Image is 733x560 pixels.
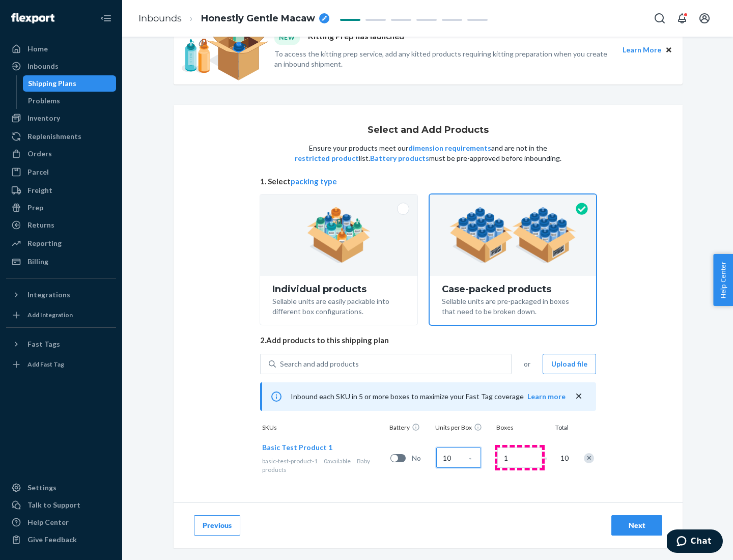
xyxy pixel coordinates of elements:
a: Home [6,41,116,57]
span: 0 available [324,457,351,465]
a: Freight [6,182,116,199]
div: Freight [27,185,52,195]
div: Baby products [262,457,386,474]
div: Prep [27,203,43,213]
button: Open notifications [672,8,692,29]
button: Help Center [713,254,733,306]
div: Add Integration [27,311,73,319]
div: Reporting [27,238,62,248]
button: dimension requirements [408,143,491,153]
div: Billing [27,257,48,267]
button: restricted product [295,153,359,163]
img: case-pack.59cecea509d18c883b923b81aeac6d0b.png [449,207,576,263]
button: close [574,391,584,402]
iframe: Opens a widget where you can chat to one of our agents [667,529,723,555]
a: Billing [6,254,116,270]
p: To access the kitting prep service, add any kitted products requiring kitting preparation when yo... [274,49,613,69]
a: Prep [6,200,116,216]
div: Orders [27,149,52,159]
div: Individual products [272,284,405,294]
a: Shipping Plans [23,75,117,92]
div: Inbounds [27,61,59,71]
div: Battery [387,423,433,434]
div: Add Fast Tag [27,360,64,369]
div: Parcel [27,167,49,177]
div: Units per Box [433,423,494,434]
div: Problems [28,96,60,106]
div: Total [545,423,571,434]
div: Talk to Support [27,500,80,510]
button: Give Feedback [6,531,116,548]
a: Returns [6,217,116,233]
a: Inbounds [138,13,182,24]
span: Honestly Gentle Macaw [201,12,315,25]
button: Close Navigation [96,8,116,29]
img: Flexport logo [11,13,54,23]
button: Open account menu [694,8,715,29]
button: packing type [291,176,337,187]
button: Learn more [527,391,566,402]
span: = [543,453,553,463]
div: Fast Tags [27,339,60,349]
span: 1. Select [260,176,596,187]
input: Case Quantity [436,447,481,468]
button: Fast Tags [6,336,116,352]
div: Boxes [494,423,545,434]
a: Orders [6,146,116,162]
div: Replenishments [27,131,81,142]
a: Inbounds [6,58,116,74]
ol: breadcrumbs [130,4,337,34]
h1: Select and Add Products [368,125,489,135]
span: No [412,453,432,463]
div: Inbound each SKU in 5 or more boxes to maximize your Fast Tag coverage [260,382,596,411]
span: Basic Test Product 1 [262,443,332,452]
button: Open Search Box [650,8,670,29]
a: Help Center [6,514,116,530]
div: NEW [274,31,300,44]
div: Returns [27,220,54,230]
p: Kitting Prep has launched [308,31,404,44]
div: Case-packed products [442,284,584,294]
a: Add Fast Tag [6,356,116,373]
div: Home [27,44,48,54]
div: Next [620,520,654,530]
a: Replenishments [6,128,116,145]
div: Search and add products [280,359,359,369]
div: SKUs [260,423,387,434]
p: Ensure your products meet our and are not in the list. must be pre-approved before inbounding. [294,143,562,163]
span: 2. Add products to this shipping plan [260,335,596,346]
div: Shipping Plans [28,78,76,89]
button: Battery products [370,153,429,163]
a: Reporting [6,235,116,251]
button: Integrations [6,287,116,303]
button: Basic Test Product 1 [262,442,332,453]
button: Talk to Support [6,497,116,513]
button: Next [611,515,662,536]
div: Help Center [27,517,69,527]
span: basic-test-product-1 [262,457,318,465]
a: Parcel [6,164,116,180]
button: Close [663,44,674,55]
input: Number of boxes [497,447,542,468]
button: Upload file [543,354,596,374]
div: Settings [27,483,57,493]
a: Problems [23,93,117,109]
button: Previous [194,515,240,536]
div: Sellable units are easily packable into different box configurations. [272,294,405,317]
div: Give Feedback [27,535,77,545]
a: Add Integration [6,307,116,323]
a: Inventory [6,110,116,126]
div: Remove Item [584,453,594,463]
div: Integrations [27,290,70,300]
button: Learn More [623,44,661,55]
img: individual-pack.facf35554cb0f1810c75b2bd6df2d64e.png [307,207,371,263]
div: Sellable units are pre-packaged in boxes that need to be broken down. [442,294,584,317]
a: Settings [6,480,116,496]
span: or [524,359,530,369]
div: Inventory [27,113,60,123]
span: 10 [558,453,569,463]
